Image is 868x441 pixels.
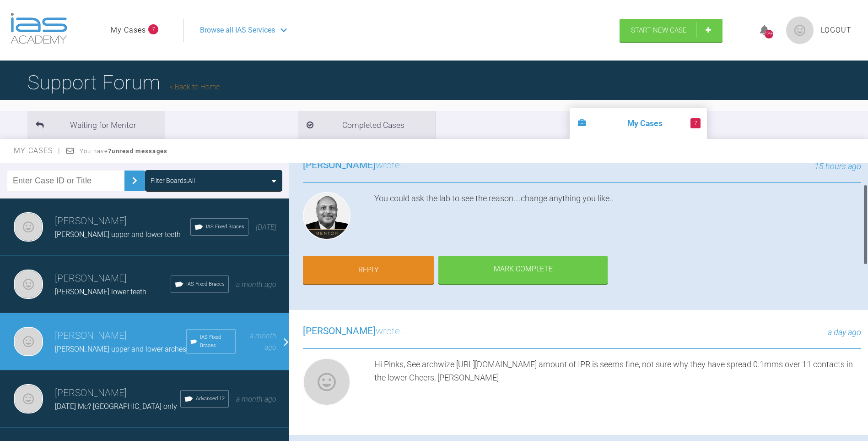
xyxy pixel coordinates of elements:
span: 7 [690,118,701,128]
img: Neil Fearns [303,358,350,406]
span: IAS Fixed Braces [206,223,244,231]
span: a month ago [236,395,276,403]
span: [PERSON_NAME] [303,160,376,171]
div: Mark Complete [438,256,608,284]
img: Neil Fearns [14,212,43,242]
span: IAS Fixed Braces [186,280,225,288]
span: Browse all IAS Services [200,24,275,36]
span: [PERSON_NAME] upper and lower arches [55,345,186,353]
a: My Cases [111,24,146,36]
img: Neil Fearns [14,327,43,356]
div: 1396 [765,30,773,39]
strong: 7 unread messages [108,148,167,154]
input: Enter Case ID or Title [7,171,124,191]
li: My Cases [570,108,707,139]
span: [PERSON_NAME] upper and lower teeth [55,230,181,239]
h3: [PERSON_NAME] [55,214,190,229]
span: a month ago [250,331,276,352]
h3: [PERSON_NAME] [55,386,180,401]
img: Utpalendu Bose [303,192,350,240]
span: [DATE] Mc? [GEOGRAPHIC_DATA] only [55,402,177,411]
img: Neil Fearns [14,384,43,413]
span: IAS Fixed Braces [200,333,232,350]
span: 15 hours ago [814,161,861,171]
div: Hi Pinks, See archwize [URL][DOMAIN_NAME] amount of IPR is seems fine, not sure why they have spr... [374,358,861,409]
span: [DATE] [256,223,276,232]
li: Waiting for Mentor [27,111,165,139]
h3: [PERSON_NAME] [55,271,171,287]
img: profile.png [786,17,814,44]
a: Start New Case [620,19,722,42]
span: Advanced 12 [196,395,225,403]
span: [PERSON_NAME] [303,325,376,336]
span: a month ago [236,280,276,289]
a: Back to Home [169,83,220,91]
h3: wrote... [303,324,407,339]
span: My Cases [14,146,61,155]
div: You could ask the lab to see the reason....change anything you like.. [374,192,861,243]
span: [PERSON_NAME] lower teeth [55,287,146,296]
span: 7 [148,24,158,34]
li: Completed Cases [298,111,436,139]
span: You have [80,148,168,154]
img: Neil Fearns [14,270,43,299]
h1: Support Forum [27,66,220,99]
h3: wrote... [303,158,407,173]
span: Start New Case [631,26,687,34]
h3: [PERSON_NAME] [55,328,186,344]
div: Filter Boards: All [151,176,195,186]
span: a day ago [828,327,861,337]
a: Reply [303,256,434,284]
a: Logout [821,24,852,36]
img: logo-light.3e3ef733.png [11,13,67,44]
img: chevronRight.28bd32b0.svg [127,173,142,188]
